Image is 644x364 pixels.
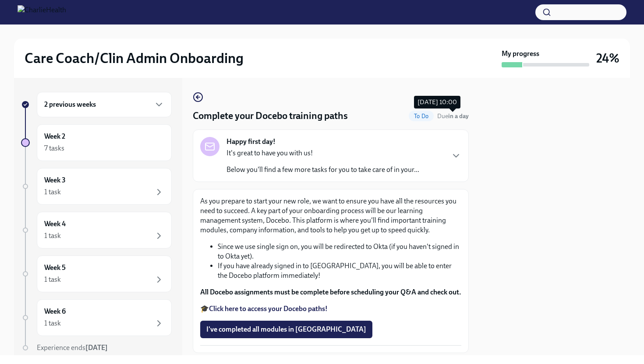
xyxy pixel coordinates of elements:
[85,343,108,352] strong: [DATE]
[218,261,461,280] li: If you have already signed in to [GEOGRAPHIC_DATA], you will be able to enter the Docebo platform...
[44,231,61,241] div: 1 task
[21,299,172,336] a: Week 61 task
[44,132,65,141] h6: Week 2
[409,113,434,119] span: To Do
[44,307,66,316] h6: Week 6
[200,196,461,235] p: As you prepare to start your new role, we want to ensure you have all the resources you need to s...
[37,92,172,117] div: 2 previous weeks
[596,50,619,66] h3: 24%
[206,325,366,334] span: I've completed all modules in [GEOGRAPHIC_DATA]
[226,148,419,158] p: It's great to have you with us!
[502,49,539,59] strong: My progress
[218,242,461,261] li: Since we use single sign on, you will be redirected to Okta (if you haven't signed in to Okta yet).
[44,318,61,328] div: 1 task
[437,112,469,120] span: Due
[44,219,66,229] h6: Week 4
[448,112,469,120] strong: in a day
[193,109,348,122] h4: Complete your Docebo training paths
[44,175,66,185] h6: Week 3
[44,263,66,273] h6: Week 5
[200,321,372,338] button: I've completed all modules in [GEOGRAPHIC_DATA]
[21,124,172,161] a: Week 27 tasks
[200,288,461,296] strong: All Docebo assignments must be complete before scheduling your Q&A and check out.
[25,49,244,67] h2: Care Coach/Clin Admin Onboarding
[44,275,61,284] div: 1 task
[21,255,172,292] a: Week 51 task
[44,100,96,109] h6: 2 previous weeks
[226,137,276,147] strong: Happy first day!
[209,304,328,313] a: Click here to access your Docebo paths!
[21,212,172,248] a: Week 41 task
[37,343,108,352] span: Experience ends
[226,165,419,175] p: Below you'll find a few more tasks for you to take care of in your...
[18,5,66,19] img: CharlieHealth
[200,304,461,314] p: 🎓
[21,168,172,205] a: Week 31 task
[44,187,61,197] div: 1 task
[44,143,64,153] div: 7 tasks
